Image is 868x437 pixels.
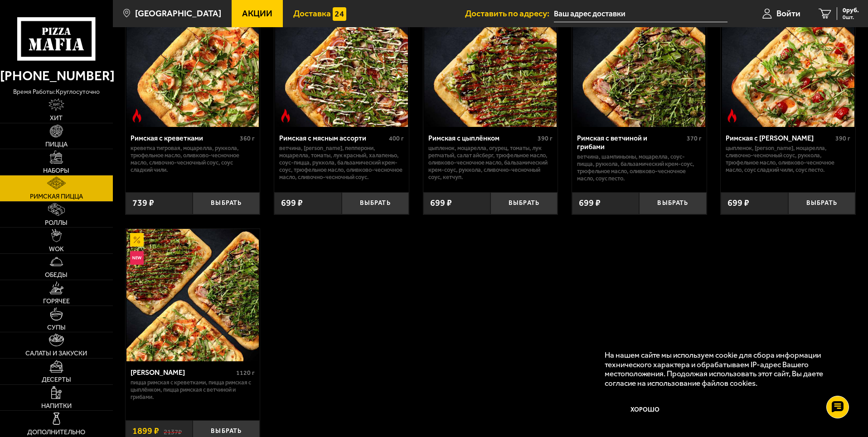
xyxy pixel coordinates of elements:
span: Наборы [43,167,69,174]
div: [PERSON_NAME] [131,368,234,377]
span: 370 г [687,135,702,142]
div: Римская с цыплёнком [428,134,536,142]
span: Войти [776,9,800,18]
span: Обеды [45,272,68,278]
span: Римская пицца [30,193,83,199]
span: Горячее [43,298,70,304]
span: Акции [242,9,272,18]
span: 739 ₽ [132,199,154,208]
p: креветка тигровая, моцарелла, руккола, трюфельное масло, оливково-чесночное масло, сливочно-чесно... [131,145,255,174]
span: 360 г [240,135,255,142]
img: Мама Миа [126,229,259,361]
span: Супы [47,324,66,330]
p: ветчина, шампиньоны, моцарелла, соус-пицца, руккола, бальзамический крем-соус, трюфельное масло, ... [577,153,702,182]
button: Выбрать [342,192,409,214]
span: 390 г [835,135,850,142]
img: Острое блюдо [130,109,144,122]
span: 0 шт. [843,15,859,20]
span: Пицца [45,141,68,147]
span: 699 ₽ [281,199,303,208]
a: АкционныйНовинкаМама Миа [126,229,260,361]
div: Римская с ветчиной и грибами [577,134,684,151]
span: 390 г [538,135,553,142]
span: Доставить по адресу: [465,9,554,18]
span: 699 ₽ [727,199,749,208]
img: Новинка [130,251,144,265]
span: 699 ₽ [579,199,601,208]
img: Акционный [130,233,144,247]
p: ветчина, [PERSON_NAME], пепперони, моцарелла, томаты, лук красный, халапеньо, соус-пицца, руккола... [279,145,404,181]
span: [GEOGRAPHIC_DATA] [135,9,221,18]
span: 1120 г [236,369,255,377]
p: цыпленок, моцарелла, огурец, томаты, лук репчатый, салат айсберг, трюфельное масло, оливково-чесн... [428,145,553,181]
span: Роллы [45,219,68,226]
div: Римская с креветками [131,134,238,142]
button: Выбрать [193,192,260,214]
span: WOK [49,246,64,252]
span: 0 руб. [843,7,859,14]
s: 2137 ₽ [164,427,182,436]
span: Салаты и закуски [25,350,87,356]
button: Выбрать [490,192,558,214]
span: Доставка [293,9,331,18]
img: 15daf4d41897b9f0e9f617042186c801.svg [333,7,346,21]
span: Дополнительно [27,429,85,435]
div: Римская с [PERSON_NAME] [726,134,833,142]
input: Ваш адрес доставки [554,5,727,22]
span: Десерты [42,376,71,383]
p: На нашем сайте мы используем cookie для сбора информации технического характера и обрабатываем IP... [605,350,842,388]
p: Пицца Римская с креветками, Пицца Римская с цыплёнком, Пицца Римская с ветчиной и грибами. [131,379,255,401]
p: цыпленок, [PERSON_NAME], моцарелла, сливочно-чесночный соус, руккола, трюфельное масло, оливково-... [726,145,850,174]
div: Римская с мясным ассорти [279,134,387,142]
span: Напитки [41,403,72,409]
span: 699 ₽ [430,199,452,208]
span: Хит [50,115,63,121]
button: Выбрать [788,192,855,214]
img: Острое блюдо [725,109,739,122]
img: Острое блюдо [279,109,292,122]
button: Хорошо [605,397,686,424]
span: 1899 ₽ [132,427,159,436]
button: Выбрать [639,192,706,214]
span: 400 г [389,135,404,142]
